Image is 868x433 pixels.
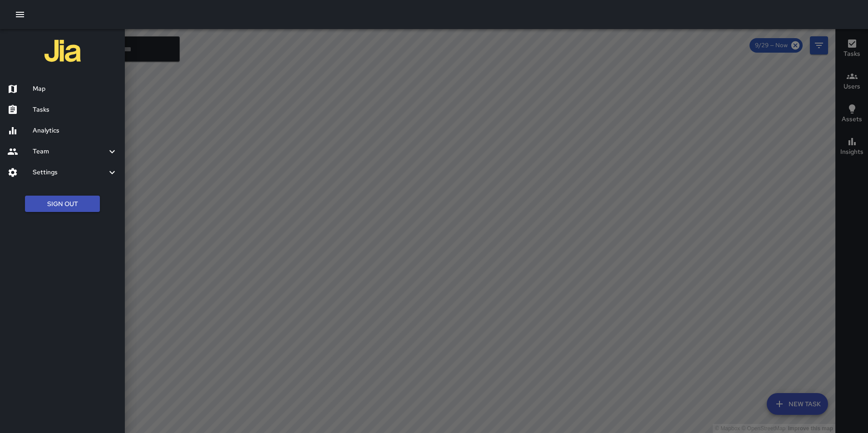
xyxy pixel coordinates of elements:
h6: Team [33,147,107,157]
h6: Map [33,84,118,94]
h6: Analytics [33,126,118,136]
img: jia-logo [44,33,81,69]
h6: Tasks [33,105,118,115]
button: Sign Out [25,196,100,212]
h6: Settings [33,167,107,177]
